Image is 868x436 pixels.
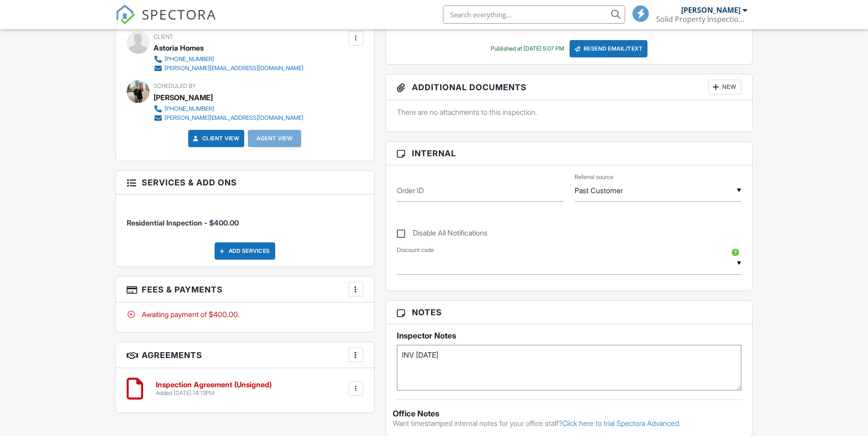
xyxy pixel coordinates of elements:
li: Service: Residential Inspection [127,201,363,235]
div: Resend Email/Text [570,40,648,57]
span: Residential Inspection - $400.00 [127,218,239,227]
div: [PERSON_NAME][EMAIL_ADDRESS][DOMAIN_NAME] [164,114,303,122]
div: [PERSON_NAME] [681,5,740,15]
h3: Additional Documents [386,74,753,100]
img: The Best Home Inspection Software - Spectora [115,5,135,25]
label: Referral source [575,173,613,181]
div: Solid Property Inspections, LLC [656,15,747,24]
input: Search everything... [443,5,625,24]
h3: Notes [386,301,753,324]
div: Astoria Homes [154,41,204,55]
h6: Inspection Agreement (Unsigned) [156,381,272,389]
a: [PERSON_NAME][EMAIL_ADDRESS][DOMAIN_NAME] [154,113,303,123]
div: [PERSON_NAME][EMAIL_ADDRESS][DOMAIN_NAME] [164,65,303,72]
textarea: INV [DATE] [397,345,742,390]
a: [PERSON_NAME][EMAIL_ADDRESS][DOMAIN_NAME] [154,64,303,73]
a: SPECTORA [115,12,216,31]
span: SPECTORA [142,5,216,24]
h3: Services & Add ons [116,171,374,195]
div: Add Services [215,242,275,260]
div: Office Notes [393,409,746,418]
span: Scheduled By [154,82,196,89]
div: Awaiting payment of $400.00. [127,309,363,319]
div: [PERSON_NAME] [154,91,213,104]
h5: Inspector Notes [397,331,742,340]
label: Order ID [397,185,424,195]
div: [PHONE_NUMBER] [164,105,214,113]
a: [PHONE_NUMBER] [154,104,303,113]
span: Client [154,33,173,40]
div: [PHONE_NUMBER] [164,56,214,63]
p: Want timestamped internal notes for your office staff? [393,418,746,428]
div: New [708,80,741,94]
h3: Agreements [116,342,374,368]
p: There are no attachments to this inspection. [397,107,742,117]
div: Published at [DATE] 5:07 PM [491,45,564,52]
a: Inspection Agreement (Unsigned) Added [DATE] 14:13PM [156,381,272,397]
div: Added [DATE] 14:13PM [156,390,272,397]
label: Discount code [397,246,434,254]
h3: Fees & Payments [116,277,374,303]
a: Client View [191,134,240,143]
a: [PHONE_NUMBER] [154,55,303,64]
label: Disable All Notifications [397,229,488,240]
a: Click here to trial Spectora Advanced. [562,419,681,428]
h3: Internal [386,142,753,165]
